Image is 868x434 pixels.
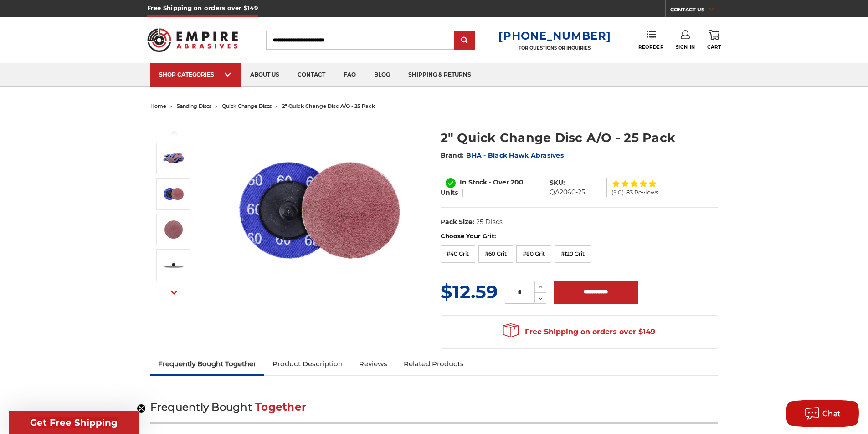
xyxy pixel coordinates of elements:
button: Close teaser [137,404,146,413]
div: Get Free ShippingClose teaser [9,411,139,434]
span: Sign In [676,44,695,50]
img: BHA 60 grit 2-inch red quick change disc for metal and wood finishing [162,218,185,241]
a: [PHONE_NUMBER] [498,29,611,42]
input: Submit [456,31,474,50]
a: Product Description [264,354,351,374]
a: BHA - Black Hawk Abrasives [466,151,564,159]
span: In Stock [460,178,487,186]
a: Reorder [638,30,663,50]
dt: SKU: [550,178,565,188]
span: Cart [707,44,721,50]
a: quick change discs [222,103,272,109]
a: about us [241,63,288,87]
button: Chat [786,400,859,427]
dd: QA2060-25 [550,188,585,197]
a: shipping & returns [399,63,480,87]
span: 2" quick change disc a/o - 25 pack [282,103,375,109]
a: Reviews [351,354,395,374]
span: Chat [822,409,841,418]
img: Side view of 2 inch quick change sanding disc showcasing the locking system for easy swap [162,254,185,276]
img: 2 inch red aluminum oxide quick change sanding discs for metalwork [228,119,411,301]
h1: 2" Quick Change Disc A/O - 25 Pack [441,129,718,147]
img: 2 inch red aluminum oxide quick change sanding discs for metalwork [162,147,185,170]
img: BHA 60 grit 2-inch quick change sanding disc for rapid material removal [162,183,185,205]
span: Get Free Shipping [30,417,118,428]
span: Reorder [638,44,663,50]
div: SHOP CATEGORIES [159,71,232,78]
a: contact [288,63,334,87]
a: faq [334,63,365,87]
span: Frequently Bought [150,401,252,414]
button: Previous [163,123,185,143]
label: Choose Your Grit: [441,232,718,241]
dt: Pack Size: [441,217,474,227]
dd: 25 Discs [476,217,503,227]
a: Frequently Bought Together [150,354,265,374]
a: home [150,103,166,109]
p: FOR QUESTIONS OR INQUIRIES [498,45,611,51]
span: Brand: [441,151,464,159]
span: Units [441,189,458,197]
span: - Over [489,178,509,186]
span: $12.59 [441,281,498,303]
span: Free Shipping on orders over $149 [503,323,655,341]
span: 83 Reviews [626,189,658,195]
button: Next [163,283,185,302]
img: Empire Abrasives [147,22,238,58]
a: Cart [707,30,721,50]
a: Related Products [395,354,472,374]
span: 200 [511,178,524,186]
a: blog [365,63,399,87]
a: sanding discs [177,103,211,109]
span: (5.0) [611,189,624,195]
span: Together [255,401,306,414]
a: CONTACT US [670,5,721,17]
